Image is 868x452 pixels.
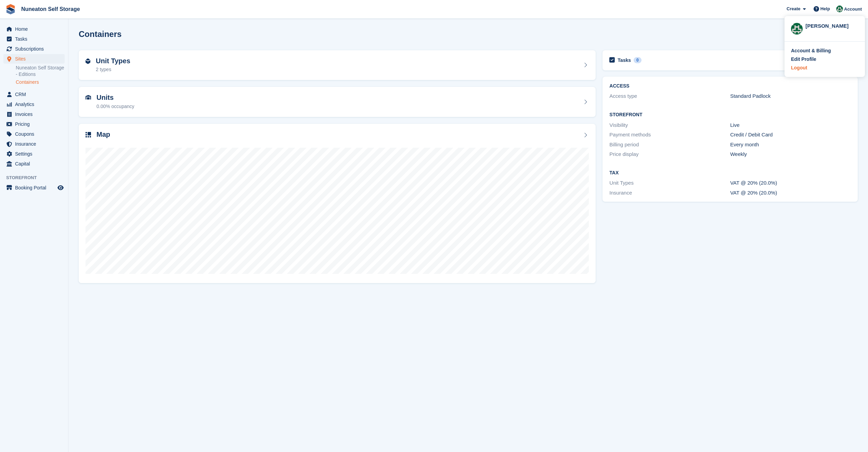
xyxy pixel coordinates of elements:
[15,129,56,139] span: Coupons
[3,129,65,139] a: menu
[730,92,851,100] div: Standard Padlock
[96,66,130,73] div: 2 types
[634,57,642,63] div: 0
[3,119,65,129] a: menu
[787,5,800,12] span: Create
[16,79,65,85] a: Containers
[609,92,730,100] div: Access type
[844,6,862,13] span: Account
[791,56,816,63] div: Edit Profile
[820,5,830,12] span: Help
[6,174,68,181] span: Storefront
[609,179,730,187] div: Unit Types
[15,109,56,119] span: Invoices
[730,179,851,187] div: VAT @ 20% (20.0%)
[86,132,91,137] img: map-icn-33ee37083ee616e46c38cad1a60f524a97daa1e2b2c8c0bc3eb3415660979fc1.svg
[96,57,130,65] h2: Unit Types
[96,131,110,138] h2: Map
[791,47,858,54] a: Account & Billing
[836,5,843,12] img: Amanda
[15,90,56,99] span: CRM
[15,24,56,34] span: Home
[79,29,121,39] h2: Containers
[16,65,65,78] a: Nuneaton Self Storage - Editions
[3,24,65,34] a: menu
[3,44,65,54] a: menu
[5,4,16,14] img: stora-icon-8386f47178a22dfd0bd8f6a31ec36ba5ce8667c1dd55bd0f319d3a0aa187defe.svg
[791,56,858,63] a: Edit Profile
[730,121,851,129] div: Live
[609,131,730,139] div: Payment methods
[79,50,596,80] a: Unit Types 2 types
[15,34,56,44] span: Tasks
[15,159,56,169] span: Capital
[3,34,65,44] a: menu
[609,141,730,149] div: Billing period
[15,54,56,64] span: Sites
[15,99,56,109] span: Analytics
[3,90,65,99] a: menu
[3,139,65,149] a: menu
[15,44,56,54] span: Subscriptions
[791,64,858,71] a: Logout
[3,99,65,109] a: menu
[3,54,65,64] a: menu
[15,139,56,149] span: Insurance
[609,121,730,129] div: Visibility
[730,189,851,197] div: VAT @ 20% (20.0%)
[609,112,851,118] h2: Storefront
[805,22,858,28] div: [PERSON_NAME]
[86,95,91,100] img: unit-icn-7be61d7bf1b0ce9d3e12c5938cc71ed9869f7b940bace4675aadf7bd6d80202e.svg
[3,109,65,119] a: menu
[15,119,56,129] span: Pricing
[730,141,851,149] div: Every month
[3,149,65,159] a: menu
[79,124,596,283] a: Map
[609,170,851,176] h2: Tax
[79,87,596,117] a: Units 0.00% occupancy
[86,58,90,64] img: unit-type-icn-2b2737a686de81e16bb02015468b77c625bbabd49415b5ef34ead5e3b44a266d.svg
[609,83,851,89] h2: ACCESS
[15,149,56,159] span: Settings
[56,184,65,192] a: Preview store
[730,150,851,158] div: Weekly
[96,94,134,102] h2: Units
[3,159,65,169] a: menu
[730,131,851,139] div: Credit / Debit Card
[618,57,631,63] h2: Tasks
[15,183,56,192] span: Booking Portal
[96,103,134,110] div: 0.00% occupancy
[18,3,83,15] a: Nuneaton Self Storage
[609,189,730,197] div: Insurance
[609,150,730,158] div: Price display
[3,183,65,192] a: menu
[791,23,803,35] img: Amanda
[791,64,807,71] div: Logout
[791,47,831,54] div: Account & Billing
